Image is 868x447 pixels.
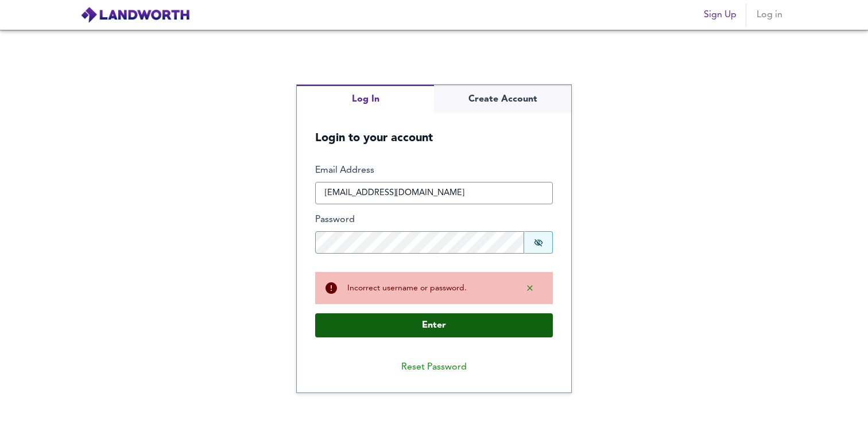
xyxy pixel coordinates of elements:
span: Log in [755,7,783,23]
input: e.g. joe@bloggs.com [315,182,553,205]
img: logo [80,6,190,24]
button: Dismiss alert [516,279,544,297]
button: Sign Up [699,3,741,26]
label: Password [315,213,553,227]
label: Email Address [315,164,553,177]
button: Show password [524,231,553,254]
button: Create Account [434,85,571,113]
button: Log In [297,85,434,113]
span: Sign Up [704,7,737,23]
button: Log in [751,3,788,26]
h5: Login to your account [297,113,571,146]
button: Reset Password [392,356,476,379]
div: Incorrect username or password. [347,282,507,294]
button: Enter [315,313,553,337]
